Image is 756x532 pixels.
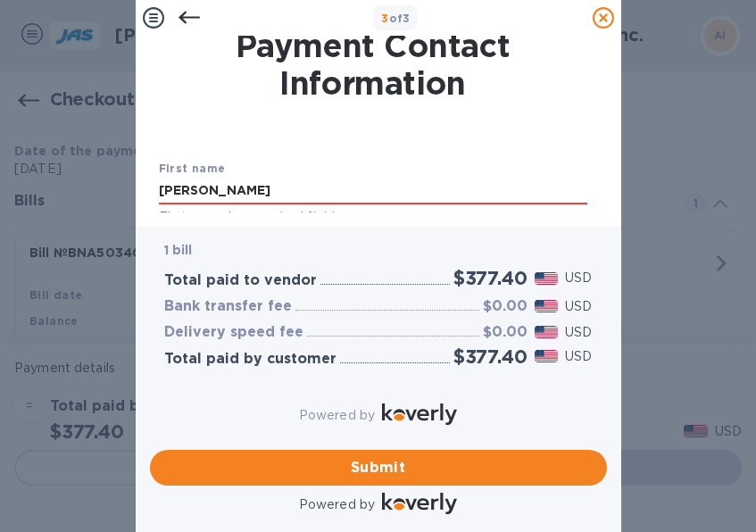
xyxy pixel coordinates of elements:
[535,300,559,312] img: USD
[299,406,375,425] p: Powered by
[164,243,193,257] b: 1 bill
[483,324,528,341] h3: $0.00
[453,345,528,368] h2: $377.40
[565,269,592,287] p: USD
[159,178,587,204] input: Enter your first name
[159,207,587,228] p: First name is a required field
[164,272,317,289] h3: Total paid to vendor
[382,403,457,425] img: Logo
[565,347,592,366] p: USD
[453,267,528,289] h2: $377.40
[565,323,592,342] p: USD
[565,297,592,316] p: USD
[483,298,528,315] h3: $0.00
[159,162,226,175] b: First name
[299,495,375,514] p: Powered by
[382,493,457,514] img: Logo
[150,450,607,486] button: Submit
[164,298,292,315] h3: Bank transfer fee
[381,12,388,25] span: 3
[535,350,559,362] img: USD
[164,351,336,368] h3: Total paid by customer
[535,272,559,285] img: USD
[164,324,303,341] h3: Delivery speed fee
[381,12,411,25] b: of 3
[164,457,593,478] span: Submit
[159,27,587,102] h1: Payment Contact Information
[535,326,559,338] img: USD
